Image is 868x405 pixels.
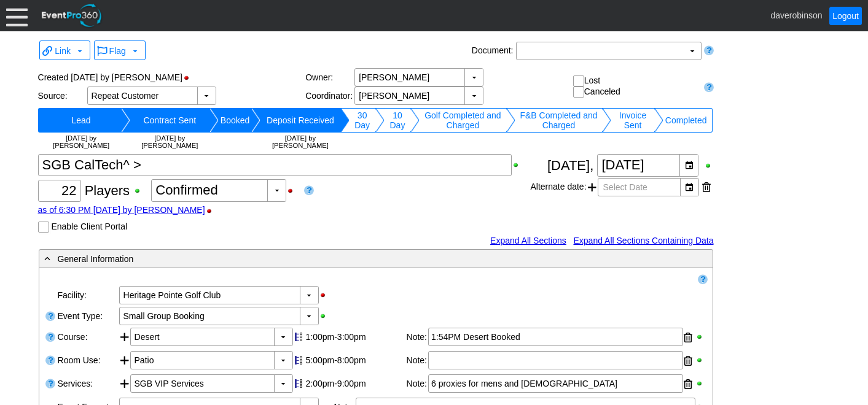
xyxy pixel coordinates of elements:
div: Edit start & end times [304,374,405,393]
div: Coordinator: [305,91,354,101]
span: daverobinson [770,10,822,20]
div: 1:54PM Desert Booked [431,331,680,343]
div: Add course [119,328,130,349]
img: EventPro360 [40,2,104,29]
div: 5:00pm-8:00pm [306,355,404,365]
label: Enable Client Portal [51,222,127,231]
div: Show Event Title when printing; click to hide Event Title when printing. [512,161,526,169]
div: Note: [407,328,428,347]
div: Room Use: [57,350,118,373]
td: Change status to Deposit Received [260,108,340,133]
div: Alternate date: [530,177,713,198]
span: Add another alternate date [588,178,596,196]
div: 2:00pm-9:00pm [306,379,404,388]
div: General Information [42,252,660,266]
div: Show Room Use when printing; click to hide Room Use when printing. [695,356,706,364]
div: Remove service [684,375,692,393]
div: Edit start & end times [304,328,405,346]
div: Owner: [305,72,354,82]
td: Change status to Contract Sent [130,108,209,133]
div: Show Course when printing; click to hide Course when printing. [695,333,706,341]
div: Lost Canceled [573,75,698,98]
td: [DATE] by [PERSON_NAME] [130,133,209,151]
div: Show this item on timeline; click to toggle [293,328,304,346]
div: Remove this date [702,178,711,196]
span: Link [42,44,85,57]
div: Course: [57,326,118,350]
td: [DATE] by [PERSON_NAME] [260,133,340,151]
div: Created [DATE] by [PERSON_NAME] [38,68,306,87]
td: Change status to 30 Day [350,108,375,133]
div: Show this item on timeline; click to toggle [293,351,304,369]
div: Add room [119,351,130,372]
div: Show Event Type when printing; click to hide Event Type when printing. [319,312,333,320]
div: Show Services when printing; click to hide Services when printing. [695,379,706,388]
a: Expand All Sections Containing Data [573,236,713,245]
div: Show Guest Count when printing; click to hide Guest Count when printing. [133,187,147,195]
div: 1:00pm-3:00pm [306,332,404,342]
div: Add service [119,374,130,395]
div: Hide Guest Count Stamp when printing; click to show Guest Count Stamp when printing. [205,207,219,215]
div: Hide Guest Count Status when printing; click to show Guest Count Status when printing. [286,187,300,195]
div: Source: [38,91,87,101]
span: Players [85,183,130,198]
span: [DATE], [547,158,593,173]
td: Change status to Lead [42,108,121,133]
div: Show this item on timeline; click to toggle [293,374,304,393]
td: [DATE] by [PERSON_NAME] [42,133,121,151]
td: Change status to Booked [219,108,251,133]
td: Change status to 10 Day [385,108,410,133]
td: Change status to Golf Completed and Charged [420,108,506,133]
span: General Information [58,254,134,264]
td: Change status to Completed [663,108,709,133]
div: Note: [407,351,428,371]
span: Select Date [601,179,650,196]
div: Edit start & end times [304,351,405,369]
div: Hide Facility when printing; click to show Facility when printing. [319,291,333,299]
div: Document: [469,42,516,63]
div: Remove room [684,352,692,370]
div: Menu: Click or 'Crtl+M' to toggle menu open/close [6,5,28,26]
div: Facility: [57,285,118,306]
div: Event Type: [57,306,118,326]
div: Services: [57,373,118,396]
a: Expand All Sections [490,236,566,245]
a: Logout [829,7,862,25]
div: Hide Status Bar when printing; click to show Status Bar when printing. [182,74,197,82]
div: Note: [407,374,428,394]
div: 6 proxies for mens and [DEMOGRAPHIC_DATA] [431,377,680,390]
div: Remove course [684,328,692,347]
div: Show Event Date when printing; click to hide Event Date when printing. [704,161,714,170]
td: Change status to Invoice Sent [611,108,654,133]
a: as of 6:30 PM [DATE] by [PERSON_NAME] [38,205,205,215]
span: Flag [109,46,126,56]
td: Change status to F&B Completed and Charged [515,108,603,133]
span: Link [55,46,71,56]
span: Flag [97,44,140,57]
